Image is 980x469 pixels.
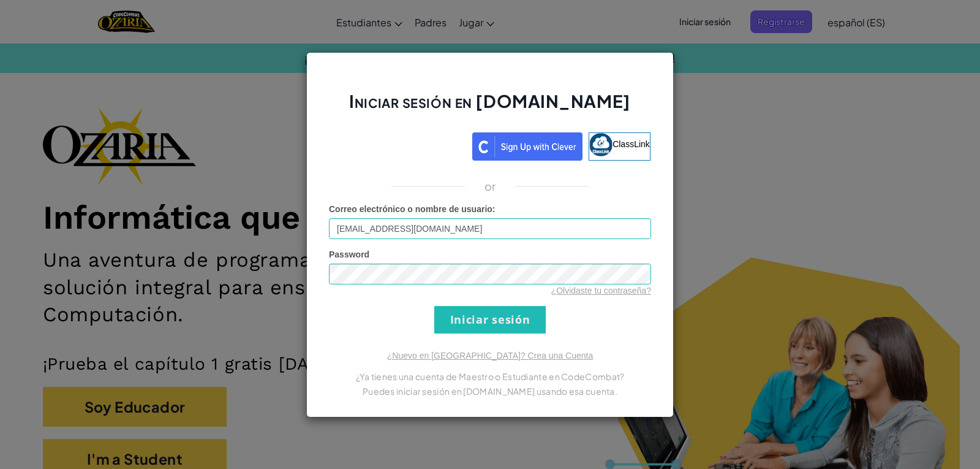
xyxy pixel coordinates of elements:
p: or [484,179,496,194]
a: ¿Olvidaste tu contraseña? [551,286,651,296]
iframe: Botón Iniciar sesión con Google [323,131,472,158]
p: ¿Ya tienes una cuenta de Maestro o Estudiante en CodeCombat? [329,369,651,384]
span: ClassLink [612,139,650,148]
label: : [329,203,496,215]
span: Password [329,250,369,259]
h2: Iniciar sesión en [DOMAIN_NAME] [329,90,651,125]
img: clever_sso_button@2x.png [472,132,582,161]
p: Puedes iniciar sesión en [DOMAIN_NAME] usando esa cuenta. [329,384,651,398]
a: ¿Nuevo en [GEOGRAPHIC_DATA]? Crea una Cuenta [387,351,593,360]
span: Correo electrónico o nombre de usuario [329,204,492,214]
input: Iniciar sesión [434,306,546,334]
img: classlink-logo-small.png [589,133,612,156]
